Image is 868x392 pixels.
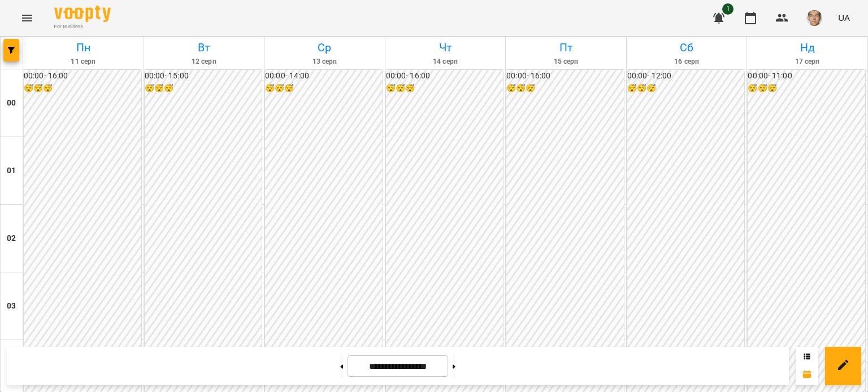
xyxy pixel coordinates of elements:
[834,7,854,28] button: UA
[748,70,865,82] h6: 00:00 - 11:00
[748,82,865,95] h6: 😴😴😴
[506,70,624,82] h6: 00:00 - 16:00
[24,70,141,82] h6: 00:00 - 16:00
[54,23,111,30] span: For Business
[387,39,504,56] h6: Чт
[838,12,850,24] span: UA
[14,5,41,32] button: Menu
[627,70,745,82] h6: 00:00 - 12:00
[7,165,16,177] h6: 01
[145,70,262,82] h6: 00:00 - 15:00
[25,39,142,56] h6: Пн
[628,39,745,56] h6: Сб
[25,56,142,67] h6: 11 серп
[266,39,383,56] h6: Ср
[265,82,383,95] h6: 😴😴😴
[24,82,141,95] h6: 😴😴😴
[806,10,822,26] img: 290265f4fa403245e7fea1740f973bad.jpg
[54,6,111,22] img: Voopty Logo
[387,56,504,67] h6: 14 серп
[146,56,263,67] h6: 12 серп
[627,82,745,95] h6: 😴😴😴
[386,82,504,95] h6: 😴😴😴
[507,39,624,56] h6: Пт
[749,56,866,67] h6: 17 серп
[265,70,383,82] h6: 00:00 - 14:00
[722,3,734,15] span: 1
[628,56,745,67] h6: 16 серп
[145,82,262,95] h6: 😴😴😴
[507,56,624,67] h6: 15 серп
[7,97,16,109] h6: 00
[146,39,263,56] h6: Вт
[386,70,504,82] h6: 00:00 - 16:00
[7,300,16,312] h6: 03
[266,56,383,67] h6: 13 серп
[506,82,624,95] h6: 😴😴😴
[7,232,16,245] h6: 02
[749,39,866,56] h6: Нд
